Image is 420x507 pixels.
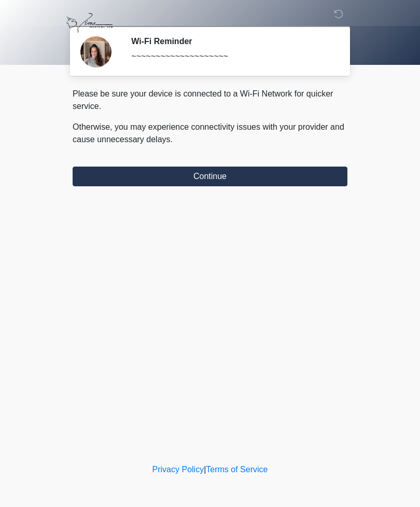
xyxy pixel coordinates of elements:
[152,465,204,474] a: Privacy Policy
[171,135,173,144] span: .
[73,167,347,186] button: Continue
[131,50,332,63] div: ~~~~~~~~~~~~~~~~~~~~
[80,36,111,67] img: Agent Avatar
[73,88,347,113] p: Please be sure your device is connected to a Wi-Fi Network for quicker service.
[204,465,206,474] a: |
[206,465,268,474] a: Terms of Service
[73,121,347,146] p: Otherwise, you may experience connectivity issues with your provider and cause unnecessary delays
[62,8,117,38] img: Viona Medical Spa Logo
